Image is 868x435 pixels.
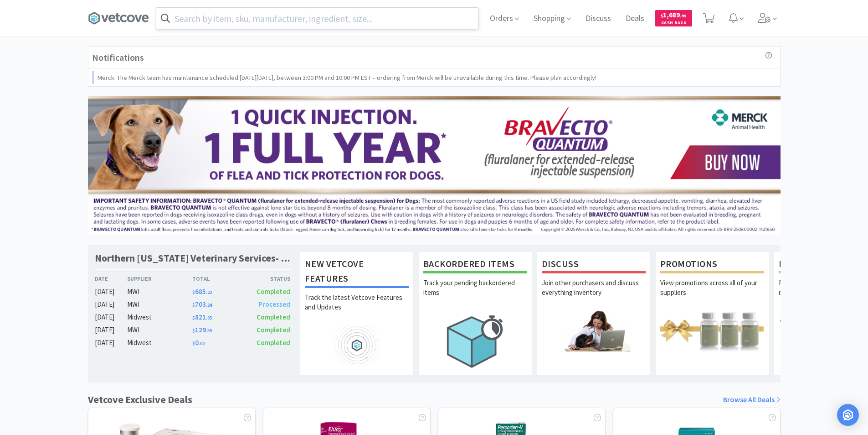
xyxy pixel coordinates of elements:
[206,328,212,334] span: . 59
[95,312,128,323] div: [DATE]
[655,252,769,376] a: PromotionsView promotions across all of your suppliers
[127,286,192,297] div: MWI
[127,299,192,310] div: MWI
[837,404,859,426] div: Open Intercom Messenger
[206,315,212,321] span: . 05
[622,15,648,23] a: Deals
[661,13,663,19] span: $
[655,6,692,31] a: $1,689.95Cash Back
[723,394,781,406] a: Browse All Deals
[88,96,781,235] img: 3ffb5edee65b4d9ab6d7b0afa510b01f.jpg
[95,252,291,265] h1: Northern [US_STATE] Veterinary Services- [GEOGRAPHIC_DATA]
[241,274,291,283] div: Status
[199,341,205,346] span: . 00
[192,274,241,283] div: Total
[127,312,192,323] div: Midwest
[156,8,478,29] input: Search by item, sku, manufacturer, ingredient, size...
[258,300,290,309] span: Processed
[305,257,409,288] h1: New Vetcove Features
[542,310,646,351] img: hero_discuss.png
[542,257,646,273] h1: Discuss
[206,289,212,295] span: . 22
[192,300,212,309] span: 703
[660,257,764,273] h1: Promotions
[95,286,128,297] div: [DATE]
[257,325,290,334] span: Completed
[582,15,615,23] a: Discuss
[660,278,764,310] p: View promotions across all of your suppliers
[127,337,192,348] div: Midwest
[192,289,195,295] span: $
[95,325,291,335] a: [DATE]MWI$129.59Completed
[257,313,290,321] span: Completed
[127,325,192,335] div: MWI
[300,252,414,376] a: New Vetcove FeaturesTrack the latest Vetcove Features and Updates
[257,287,290,296] span: Completed
[127,274,192,283] div: Supplier
[95,299,128,310] div: [DATE]
[95,312,291,323] a: [DATE]Midwest$821.05Completed
[423,310,527,372] img: hero_backorders.png
[192,287,212,296] span: 685
[192,328,195,334] span: $
[305,293,409,325] p: Track the latest Vetcove Features and Updates
[95,286,291,297] a: [DATE]MWI$685.22Completed
[660,310,764,351] img: hero_promotions.png
[305,325,409,366] img: hero_feature_roadmap.png
[661,10,687,19] span: 1,689
[206,302,212,308] span: . 24
[537,252,651,376] a: DiscussJoin other purchasers and discuss everything inventory
[95,325,128,335] div: [DATE]
[92,50,144,65] h3: Notifications
[98,73,596,83] p: Merck: The Merck team has maintenance scheduled [DATE][DATE], between 3:00 PM and 10:00 PM EST – ...
[418,252,532,376] a: Backordered ItemsTrack your pending backordered items
[542,278,646,310] p: Join other purchasers and discuss everything inventory
[192,341,195,346] span: $
[88,392,192,408] h1: Vetcove Exclusive Deals
[95,299,291,310] a: [DATE]MWI$703.24Processed
[95,337,291,348] a: [DATE]Midwest$0.00Completed
[95,274,128,283] div: Date
[192,315,195,321] span: $
[192,338,205,347] span: 0
[423,278,527,310] p: Track your pending backordered items
[192,313,212,321] span: 821
[192,325,212,334] span: 129
[192,302,195,308] span: $
[257,338,290,347] span: Completed
[95,337,128,348] div: [DATE]
[680,13,687,19] span: . 95
[423,257,527,273] h1: Backordered Items
[661,21,687,26] span: Cash Back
